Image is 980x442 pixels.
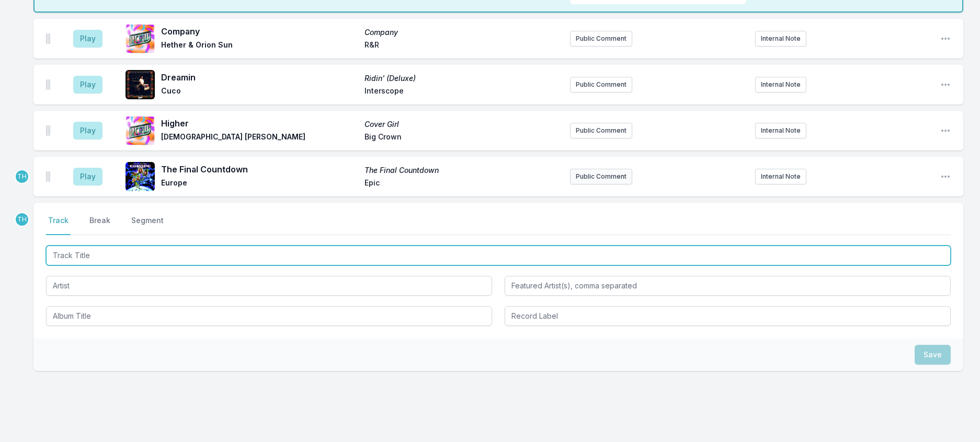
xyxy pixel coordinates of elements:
[73,168,102,185] button: Play
[364,40,562,52] span: R&R
[73,122,102,139] button: Play
[570,31,632,46] button: Public Comment
[940,33,951,44] button: Open playlist item options
[126,24,155,53] img: Company
[570,123,632,138] button: Public Comment
[46,246,951,265] input: Track Title
[505,276,951,296] input: Featured Artist(s), comma separated
[364,178,562,190] span: Epic
[46,33,50,44] img: Drag Handle
[940,125,951,136] button: Open playlist item options
[126,162,155,191] img: The Final Countdown
[940,171,951,182] button: Open playlist item options
[15,212,29,227] p: Travis Holcombe
[755,77,806,92] button: Internal Note
[364,119,562,130] span: Cover Girl
[755,31,806,46] button: Internal Note
[755,169,806,184] button: Internal Note
[161,163,358,176] span: The Final Countdown
[161,25,358,38] span: Company
[161,86,358,98] span: Cuco
[364,132,562,144] span: Big Crown
[46,306,492,326] input: Album Title
[161,117,358,130] span: Higher
[570,169,632,184] button: Public Comment
[364,86,562,98] span: Interscope
[46,125,50,136] img: Drag Handle
[364,73,562,84] span: Ridin' (Deluxe)
[161,71,358,84] span: Dreamin
[73,76,102,94] button: Play
[161,178,358,190] span: Europe
[161,132,358,144] span: [DEMOGRAPHIC_DATA] [PERSON_NAME]
[505,306,951,326] input: Record Label
[46,171,50,182] img: Drag Handle
[126,70,155,99] img: Ridin' (Deluxe)
[46,79,50,90] img: Drag Handle
[15,169,29,184] p: Travis Holcombe
[570,77,632,92] button: Public Comment
[755,123,806,138] button: Internal Note
[126,116,155,145] img: Cover Girl
[364,165,562,176] span: The Final Countdown
[87,215,112,235] button: Break
[73,30,102,48] button: Play
[46,215,71,235] button: Track
[46,276,492,296] input: Artist
[915,345,951,365] button: Save
[129,215,166,235] button: Segment
[364,27,562,38] span: Company
[161,40,358,52] span: Hether & Orion Sun
[940,79,951,90] button: Open playlist item options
